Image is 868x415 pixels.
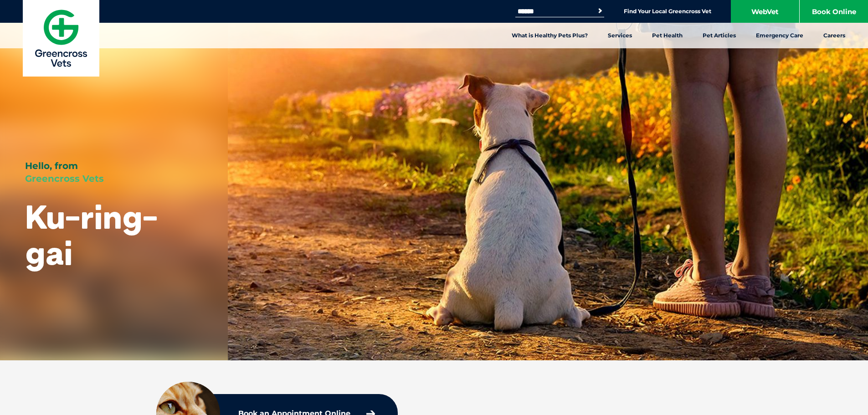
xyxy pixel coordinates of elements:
a: Pet Health [642,23,693,48]
a: Careers [813,23,855,48]
a: Find Your Local Greencross Vet [624,8,711,15]
span: Hello, from [25,160,78,171]
a: What is Healthy Pets Plus? [502,23,598,48]
h1: Ku-ring-gai [25,199,203,271]
button: Search [596,6,605,15]
span: Greencross Vets [25,173,104,184]
a: Pet Articles [693,23,746,48]
a: Emergency Care [746,23,813,48]
a: Services [598,23,642,48]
